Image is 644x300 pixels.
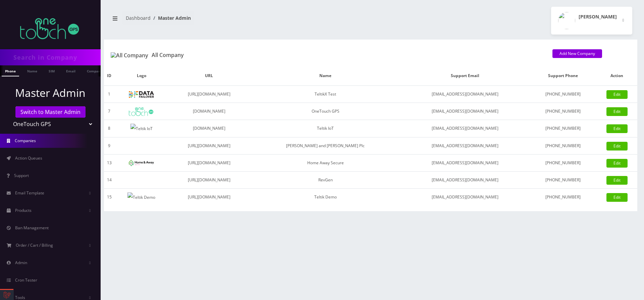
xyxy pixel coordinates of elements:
td: [PHONE_NUMBER] [529,86,597,103]
span: Order / Cart / Billing [16,242,53,248]
nav: breadcrumb [109,11,366,30]
a: Add New Company [552,49,602,58]
span: Support [14,173,29,178]
a: SIM [45,65,58,76]
a: Name [24,65,41,76]
img: Home Away Secure [129,160,154,166]
td: [PHONE_NUMBER] [529,103,597,120]
td: 14 [104,172,115,189]
span: Action Queues [15,155,42,161]
a: Edit [606,90,628,99]
td: Home Away Secure [250,155,401,172]
img: OneTouch GPS [20,18,80,39]
th: Action [597,66,637,86]
th: Support Email [401,66,529,86]
td: [EMAIL_ADDRESS][DOMAIN_NAME] [401,86,529,103]
td: 15 [104,189,115,206]
td: Teltik IoT [250,120,401,137]
td: [PHONE_NUMBER] [529,155,597,172]
button: [PERSON_NAME] [551,7,632,35]
img: Teltik Demo [127,192,155,202]
td: [URL][DOMAIN_NAME] [168,189,250,206]
td: 1 [104,86,115,103]
td: [DOMAIN_NAME] [168,120,250,137]
td: [PHONE_NUMBER] [529,172,597,189]
th: Logo [115,66,168,86]
a: Dashboard [126,15,151,21]
img: TeltikX Test [129,91,154,98]
a: Edit [606,107,628,116]
td: 13 [104,155,115,172]
h1: All Company [111,52,542,59]
span: Email Template [15,190,44,196]
td: [URL][DOMAIN_NAME] [168,155,250,172]
th: Name [250,66,401,86]
span: Admin [15,260,27,265]
td: [EMAIL_ADDRESS][DOMAIN_NAME] [401,155,529,172]
a: Edit [606,142,628,151]
span: Cron Tester [15,277,37,283]
li: Master Admin [151,14,191,21]
th: Support Phone [529,66,597,86]
td: [EMAIL_ADDRESS][DOMAIN_NAME] [401,172,529,189]
a: Phone [2,65,19,76]
td: [PHONE_NUMBER] [529,120,597,137]
td: [EMAIL_ADDRESS][DOMAIN_NAME] [401,120,529,137]
a: Email [63,65,79,76]
td: [PHONE_NUMBER] [529,189,597,206]
th: ID [104,66,115,86]
td: [PHONE_NUMBER] [529,137,597,155]
td: Teltik Demo [250,189,401,206]
a: Edit [606,176,628,185]
td: [URL][DOMAIN_NAME] [168,86,250,103]
td: [EMAIL_ADDRESS][DOMAIN_NAME] [401,189,529,206]
a: Edit [606,124,628,133]
a: Switch to Master Admin [15,106,86,118]
span: Companies [15,138,36,143]
td: [URL][DOMAIN_NAME] [168,137,250,155]
td: 8 [104,120,115,137]
td: 7 [104,103,115,120]
td: TeltikX Test [250,86,401,103]
td: RevGen [250,172,401,189]
img: Teltik IoT [130,124,153,134]
span: Products [15,207,32,213]
td: [EMAIL_ADDRESS][DOMAIN_NAME] [401,137,529,155]
td: [URL][DOMAIN_NAME] [168,172,250,189]
th: URL [168,66,250,86]
span: Ban Management [15,225,49,231]
a: Edit [606,159,628,168]
img: OneTouch GPS [129,107,154,116]
h2: [PERSON_NAME] [579,14,617,20]
td: OneTouch GPS [250,103,401,120]
input: Search in Company [13,51,99,64]
td: [EMAIL_ADDRESS][DOMAIN_NAME] [401,103,529,120]
td: [PERSON_NAME] and [PERSON_NAME] Plc [250,137,401,155]
a: Company [84,65,106,76]
a: Edit [606,193,628,202]
td: 9 [104,137,115,155]
td: [DOMAIN_NAME] [168,103,250,120]
img: All Company [111,52,148,59]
